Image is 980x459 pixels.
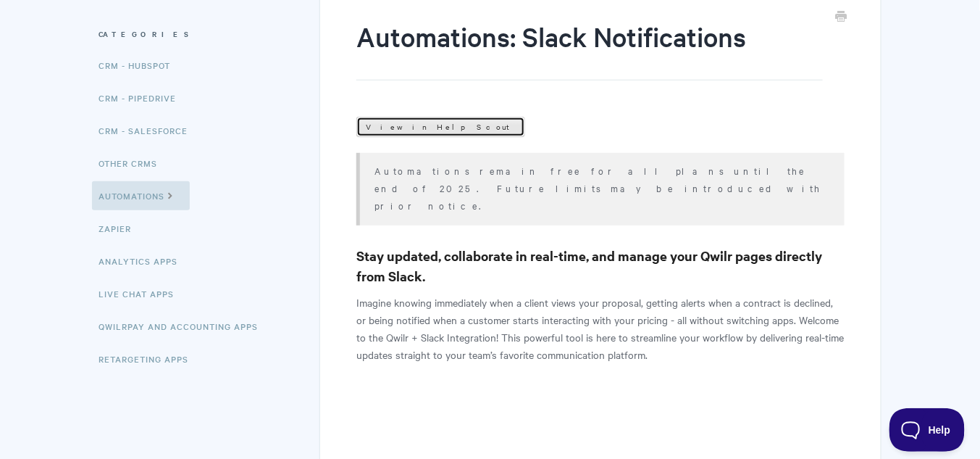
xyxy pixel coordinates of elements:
[99,149,169,178] a: Other CRMs
[99,21,280,47] h3: Categories
[356,18,822,80] h1: Automations: Slack Notifications
[99,312,269,341] a: QwilrPay and Accounting Apps
[99,83,188,112] a: CRM - Pipedrive
[92,181,190,210] a: Automations
[99,116,199,145] a: CRM - Salesforce
[99,279,185,308] a: Live Chat Apps
[836,9,847,25] a: Print this Article
[356,247,822,285] strong: Stay updated, collaborate in real-time, and manage your Qwilr pages directly from Slack.
[356,294,844,363] p: Imagine knowing immediately when a client views your proposal, getting alerts when a contract is ...
[356,117,525,137] a: View in Help Scout
[99,344,200,373] a: Retargeting Apps
[99,214,143,243] a: Zapier
[99,51,182,80] a: CRM - HubSpot
[889,408,966,452] iframe: Toggle Customer Support
[99,247,189,276] a: Analytics Apps
[374,162,826,214] p: Automations remain free for all plans until the end of 2025. Future limits may be introduced with...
